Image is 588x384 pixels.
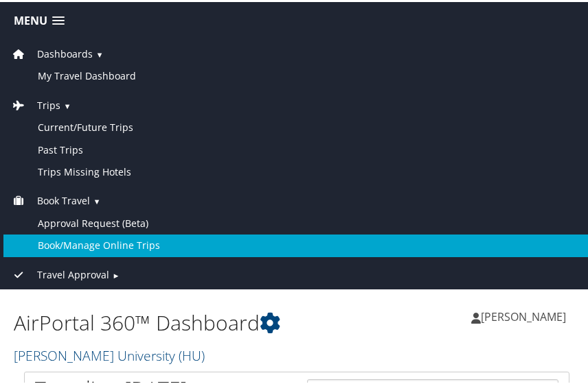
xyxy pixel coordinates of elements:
span: ► [112,268,120,278]
span: Menu [14,12,47,25]
a: Trips [10,97,60,110]
a: Book Travel [10,192,90,205]
a: [PERSON_NAME] [471,294,580,335]
span: ▼ [95,47,103,58]
a: Menu [7,8,71,30]
span: Trips [37,96,60,111]
span: [PERSON_NAME] [481,307,566,322]
span: Travel Approval [37,265,109,280]
a: Travel Approval [10,266,109,279]
a: [PERSON_NAME] University (HU) [14,344,208,363]
a: Dashboards [10,45,93,58]
h1: AirPortal 360™ Dashboard [14,307,297,335]
span: Book Travel [37,191,90,206]
span: Dashboards [37,45,93,60]
span: ▼ [63,99,71,109]
span: ▼ [93,194,100,204]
